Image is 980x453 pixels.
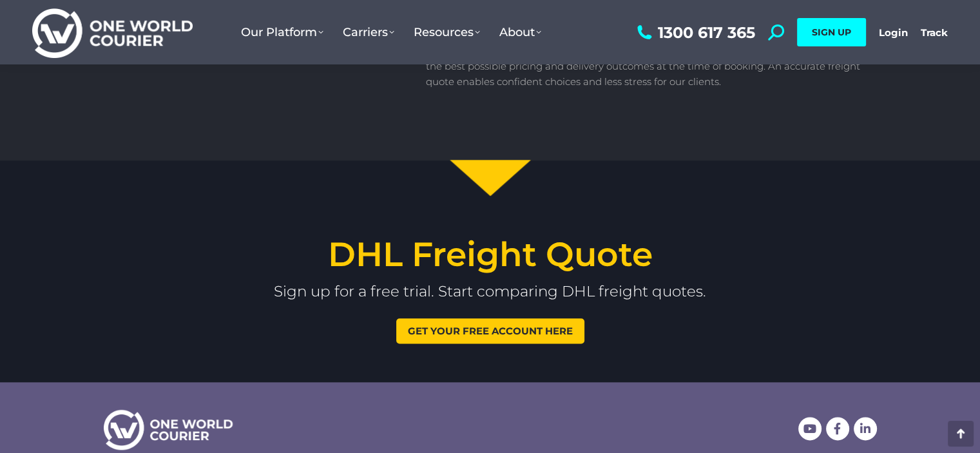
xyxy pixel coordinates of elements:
a: Carriers [333,12,404,52]
span: Resources [414,25,480,39]
span: Carriers [343,25,394,39]
a: 1300 617 365 [634,24,755,41]
img: One World Courier [32,6,193,59]
a: About [490,12,551,52]
a: Track [921,26,948,39]
span: Get your free account here [408,326,573,336]
span: Our Platform [241,25,323,39]
a: Our Platform [231,12,333,52]
a: SIGN UP [797,18,866,46]
a: Resources [404,12,490,52]
a: Login [879,26,908,39]
span: SIGN UP [812,26,851,38]
a: Get your free account here [396,318,584,343]
span: About [499,25,541,39]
